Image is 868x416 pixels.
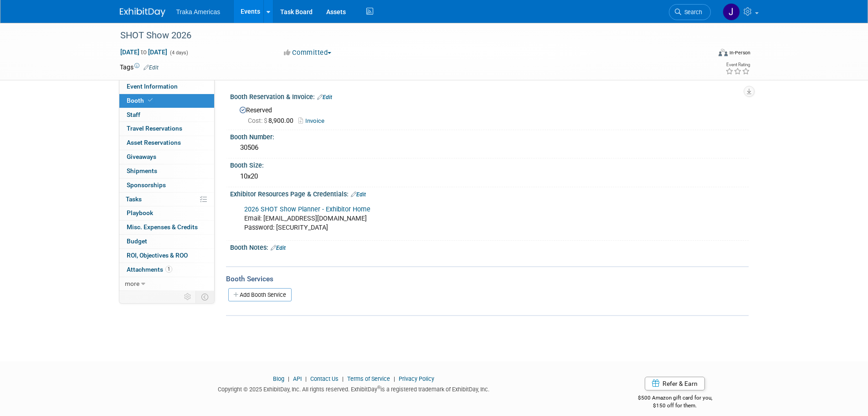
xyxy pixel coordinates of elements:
div: In-Person [729,49,750,56]
span: (4 days) [169,50,188,56]
a: Misc. Expenses & Credits [119,221,214,234]
span: Traka Americas [176,8,221,16]
a: Edit [271,245,286,251]
sup: ® [377,385,380,390]
i: Booth reservation complete [148,98,153,103]
div: Booth Notes: [230,241,749,253]
a: Asset Reservations [119,136,214,150]
a: Blog [273,375,284,382]
a: Playbook [119,206,214,220]
span: Booth [127,97,154,104]
span: Event Information [127,83,178,90]
a: Shipments [119,164,214,178]
span: Tasks [126,195,142,203]
div: $150 off for them. [601,402,749,410]
div: Booth Services [226,274,749,284]
span: | [340,375,346,382]
a: Search [669,4,711,20]
span: | [391,375,397,382]
a: Refer & Earn [645,377,705,390]
img: ExhibitDay [120,8,165,17]
span: ROI, Objectives & ROO [127,252,188,259]
a: Add Booth Service [228,288,292,301]
span: | [303,375,309,382]
a: Staff [119,108,214,122]
div: Event Rating [725,63,750,67]
td: Tags [120,63,159,72]
div: Booth Number: [230,130,749,142]
img: Jamie Saenz [723,3,740,21]
span: Cost: $ [248,117,268,124]
a: Attachments1 [119,263,214,277]
a: Terms of Service [347,375,390,382]
span: 1 [165,266,172,273]
div: 30506 [237,141,742,155]
a: Travel Reservations [119,122,214,136]
span: Misc. Expenses & Credits [127,223,198,231]
a: Event Information [119,80,214,94]
a: Tasks [119,193,214,206]
div: Exhibitor Resources Page & Credentials: [230,187,749,199]
div: Event Format [657,47,751,61]
span: Attachments [127,266,172,273]
span: to [139,48,148,56]
div: Booth Size: [230,158,749,170]
a: Invoice [298,117,329,124]
a: more [119,277,214,291]
span: Giveaways [127,153,156,160]
a: 2026 SHOT Show Planner - Exhibitor Home [244,205,370,213]
span: more [125,280,139,287]
span: [DATE] [DATE] [120,48,168,56]
div: Copyright © 2025 ExhibitDay, Inc. All rights reserved. ExhibitDay is a registered trademark of Ex... [120,383,588,394]
span: Staff [127,111,140,118]
a: Edit [351,191,366,198]
button: Committed [281,48,335,58]
td: Toggle Event Tabs [195,291,214,303]
span: Budget [127,237,147,245]
div: Email: [EMAIL_ADDRESS][DOMAIN_NAME] Password: [SECURITY_DATA] [238,200,648,237]
span: Playbook [127,209,153,216]
span: Search [681,9,702,16]
a: Contact Us [310,375,339,382]
a: ROI, Objectives & ROO [119,249,214,263]
div: $500 Amazon gift card for you, [601,388,749,409]
a: Edit [317,94,332,100]
a: Budget [119,235,214,248]
a: API [293,375,302,382]
a: Edit [144,64,159,71]
a: Booth [119,94,214,108]
a: Sponsorships [119,179,214,192]
div: Reserved [237,103,742,126]
span: 8,900.00 [248,117,297,124]
span: Asset Reservations [127,139,181,146]
a: Privacy Policy [399,375,434,382]
td: Personalize Event Tab Strip [180,291,196,303]
span: Sponsorships [127,181,166,189]
span: Shipments [127,167,157,174]
img: Format-Inperson.png [719,49,728,56]
a: Giveaways [119,150,214,164]
div: 10x20 [237,169,742,184]
span: | [286,375,292,382]
span: Travel Reservations [127,125,182,132]
div: Booth Reservation & Invoice: [230,90,749,102]
div: SHOT Show 2026 [117,27,697,44]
